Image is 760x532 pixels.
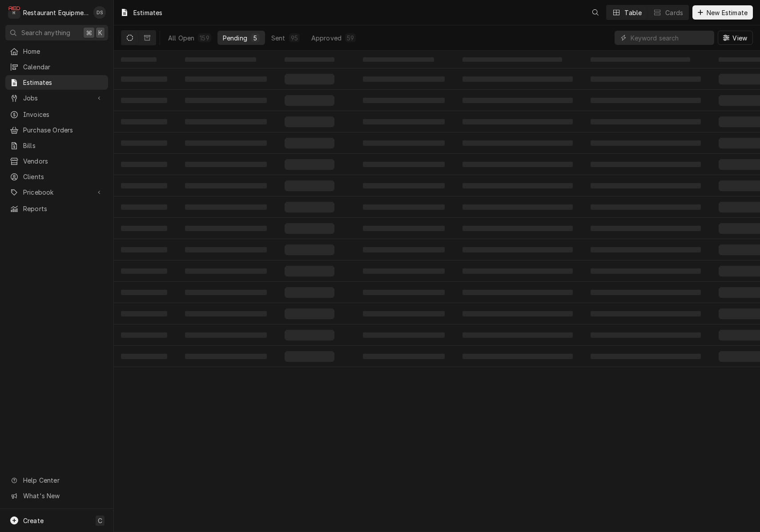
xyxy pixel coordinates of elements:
[5,138,108,153] a: Bills
[462,183,573,188] span: ‌
[23,62,104,72] span: Calendar
[121,140,167,146] span: ‌
[23,78,104,87] span: Estimates
[462,290,573,295] span: ‌
[285,138,334,148] span: ‌
[591,140,701,146] span: ‌
[5,123,108,137] a: Purchase Orders
[185,162,267,167] span: ‌
[462,119,573,124] span: ‌
[591,204,701,210] span: ‌
[23,204,104,213] span: Reports
[121,183,167,188] span: ‌
[462,247,573,252] span: ‌
[462,354,573,359] span: ‌
[121,76,167,82] span: ‌
[93,6,106,19] div: Derek Stewart's Avatar
[121,354,167,359] span: ‌
[98,28,102,37] span: K
[285,287,334,298] span: ‌
[185,57,256,62] span: ‌
[462,98,573,103] span: ‌
[462,268,573,274] span: ‌
[285,57,334,62] span: ‌
[285,74,334,84] span: ‌
[363,311,445,316] span: ‌
[185,226,267,231] span: ‌
[692,5,753,20] button: New Estimate
[5,60,108,74] a: Calendar
[285,351,334,362] span: ‌
[168,33,194,43] div: All Open
[285,159,334,170] span: ‌
[591,76,701,82] span: ‌
[185,311,267,316] span: ‌
[93,6,106,19] div: DS
[631,31,710,45] input: Keyword search
[363,162,445,167] span: ‌
[363,354,445,359] span: ‌
[23,110,104,119] span: Invoices
[185,76,267,82] span: ‌
[23,8,88,17] div: Restaurant Equipment Diagnostics
[591,226,701,231] span: ‌
[591,162,701,167] span: ‌
[5,488,108,503] a: Go to What's New
[185,204,267,210] span: ‌
[462,311,573,316] span: ‌
[271,33,286,43] div: Sent
[285,95,334,106] span: ‌
[462,140,573,146] span: ‌
[121,98,167,103] span: ‌
[5,91,108,105] a: Go to Jobs
[285,308,334,319] span: ‌
[363,268,445,274] span: ‌
[731,33,749,43] span: View
[591,98,701,103] span: ‌
[591,119,701,124] span: ‌
[363,226,445,231] span: ‌
[121,332,167,338] span: ‌
[5,107,108,122] a: Invoices
[8,6,20,19] div: R
[285,202,334,212] span: ‌
[462,76,573,82] span: ‌
[705,8,749,17] span: New Estimate
[591,57,690,62] span: ‌
[285,180,334,191] span: ‌
[363,119,445,124] span: ‌
[121,226,167,231] span: ‌
[21,28,70,37] span: Search anything
[311,33,342,43] div: Approved
[5,185,108,200] a: Go to Pricebook
[121,119,167,124] span: ‌
[121,57,157,62] span: ‌
[23,491,103,500] span: What's New
[121,204,167,210] span: ‌
[185,268,267,274] span: ‌
[363,76,445,82] span: ‌
[363,247,445,252] span: ‌
[363,57,434,62] span: ‌
[114,51,760,532] table: Pending Estimates List Loading
[285,116,334,127] span: ‌
[185,354,267,359] span: ‌
[121,311,167,316] span: ‌
[23,476,103,485] span: Help Center
[591,268,701,274] span: ‌
[223,33,247,43] div: Pending
[86,28,92,37] span: ⌘
[291,33,298,43] div: 95
[285,244,334,255] span: ‌
[23,141,104,150] span: Bills
[98,516,102,525] span: C
[185,332,267,338] span: ‌
[285,266,334,276] span: ‌
[363,140,445,146] span: ‌
[185,119,267,124] span: ‌
[285,223,334,234] span: ‌
[591,290,701,295] span: ‌
[462,332,573,338] span: ‌
[665,8,683,17] div: Cards
[23,47,104,56] span: Home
